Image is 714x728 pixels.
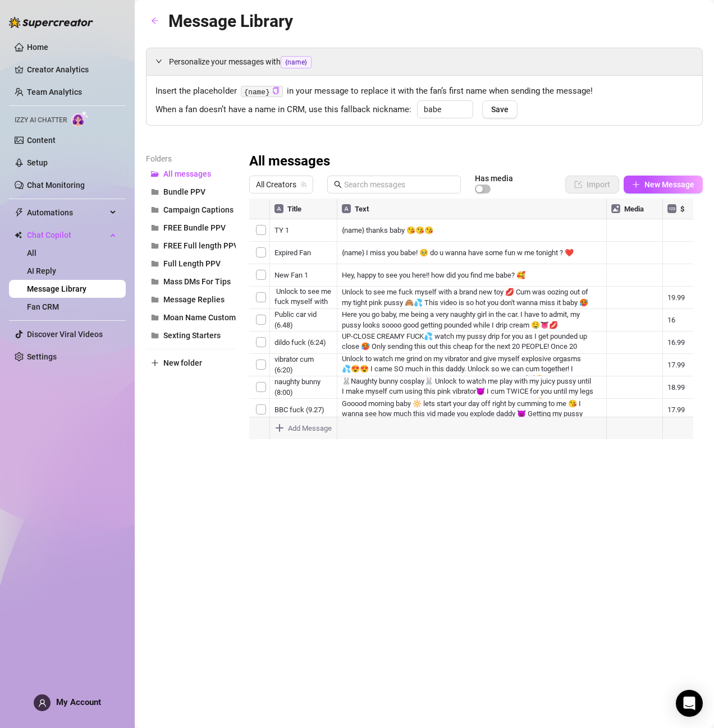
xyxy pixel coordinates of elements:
[27,181,85,190] a: Chat Monitoring
[38,699,47,707] span: user
[151,314,159,321] span: folder
[163,358,202,367] span: New folder
[151,296,159,303] span: folder
[334,181,342,188] span: search
[27,61,117,79] a: Creator Analytics
[163,205,234,214] span: Campaign Captions
[146,183,236,201] button: Bundle PPV
[482,100,518,118] button: Save
[155,85,693,98] span: Insert the placeholder in your message to replace it with the fan’s first name when sending the m...
[565,176,619,193] button: Import
[163,313,236,322] span: Moan Name Custom
[632,181,640,188] span: plus
[9,17,93,28] img: logo-BBDzfeDw.svg
[163,169,211,178] span: All messages
[155,58,162,64] span: expanded
[146,237,236,255] button: FREE Full length PPV
[151,224,159,232] span: folder
[71,110,89,127] img: AI Chatter
[146,219,236,237] button: FREE Bundle PPV
[169,56,693,68] span: Personalize your messages with
[676,690,703,717] div: Open Intercom Messenger
[272,87,280,95] button: Click to Copy
[146,273,236,291] button: Mass DMs For Tips
[27,158,48,167] a: Setup
[56,697,101,707] span: My Account
[27,43,48,52] a: Home
[27,248,36,257] a: All
[344,178,454,191] input: Search messages
[163,187,205,196] span: Bundle PPV
[27,87,82,96] a: Team Analytics
[15,208,24,217] span: thunderbolt
[151,359,159,367] span: plus
[151,17,159,25] span: arrow-left
[27,284,86,293] a: Message Library
[155,103,411,117] span: When a fan doesn’t have a name in CRM, use this fallback nickname:
[27,330,103,339] a: Discover Viral Videos
[15,231,22,239] img: Chat Copilot
[272,87,280,94] span: copy
[27,204,107,222] span: Automations
[644,180,694,189] span: New Message
[168,8,293,34] article: Message Library
[146,354,236,372] button: New folder
[281,56,312,68] span: {name}
[27,302,59,311] a: Fan CRM
[15,115,67,126] span: Izzy AI Chatter
[256,176,306,193] span: All Creators
[249,153,330,171] h3: All messages
[163,295,225,304] span: Message Replies
[146,165,236,183] button: All messages
[475,175,513,182] article: Has media
[163,241,239,250] span: FREE Full length PPV
[27,352,57,361] a: Settings
[146,291,236,308] button: Message Replies
[163,223,226,232] span: FREE Bundle PPV
[146,308,236,326] button: Moan Name Custom
[491,105,509,114] span: Save
[151,170,159,178] span: folder-open
[163,331,221,340] span: Sexting Starters
[163,259,221,268] span: Full Length PPV
[146,153,236,165] article: Folders
[27,226,107,244] span: Chat Copilot
[624,176,703,193] button: New Message
[146,255,236,273] button: Full Length PPV
[151,188,159,196] span: folder
[163,277,231,286] span: Mass DMs For Tips
[151,260,159,268] span: folder
[146,326,236,344] button: Sexting Starters
[147,48,702,75] div: Personalize your messages with{name}
[151,278,159,285] span: folder
[151,331,159,339] span: folder
[151,206,159,214] span: folder
[146,201,236,219] button: Campaign Captions
[241,86,283,98] code: {name}
[151,242,159,250] span: folder
[300,181,307,188] span: team
[27,136,56,145] a: Content
[27,266,56,275] a: AI Reply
